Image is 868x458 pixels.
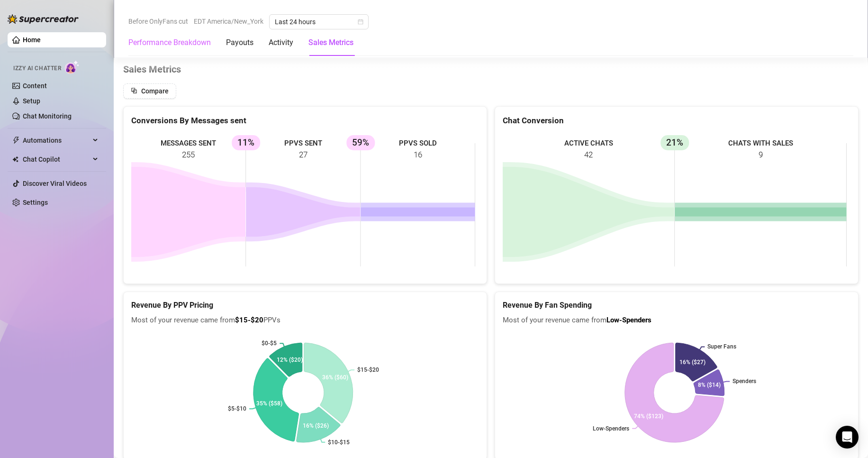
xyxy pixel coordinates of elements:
[23,97,40,105] a: Setup
[23,180,87,187] a: Discover Viral Videos
[503,114,850,127] div: Chat Conversion
[606,316,651,324] b: Low-Spenders
[131,114,479,127] div: Conversions By Messages sent
[23,112,72,120] a: Chat Monitoring
[358,19,363,25] span: calendar
[262,340,277,347] text: $0-$5
[123,83,176,99] button: Compare
[131,315,479,326] span: Most of your revenue came from PPVs
[194,14,263,28] span: EDT America/New_York
[235,316,263,324] b: $15-$20
[8,14,79,24] img: logo-BBDzfeDw.svg
[503,300,850,311] h5: Revenue By Fan Spending
[228,405,246,412] text: $5-$10
[269,37,293,48] div: Activity
[141,87,169,95] span: Compare
[226,37,253,48] div: Payouts
[308,37,353,48] div: Sales Metrics
[131,300,479,311] h5: Revenue By PPV Pricing
[128,14,188,28] span: Before OnlyFans cut
[503,315,850,326] span: Most of your revenue came from
[123,63,859,76] h4: Sales Metrics
[23,199,48,206] a: Settings
[275,15,363,29] span: Last 24 hours
[836,426,859,449] div: Open Intercom Messenger
[593,425,629,432] text: Low-Spenders
[707,343,736,350] text: Super Fans
[23,82,47,90] a: Content
[65,60,80,74] img: AI Chatter
[23,36,41,44] a: Home
[12,156,18,163] img: Chat Copilot
[328,439,350,446] text: $10-$15
[131,87,137,94] span: block
[13,64,61,73] span: Izzy AI Chatter
[357,366,379,373] text: $15-$20
[732,378,756,385] text: Spenders
[23,152,90,167] span: Chat Copilot
[23,133,90,148] span: Automations
[12,137,20,144] span: thunderbolt
[128,37,211,48] div: Performance Breakdown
